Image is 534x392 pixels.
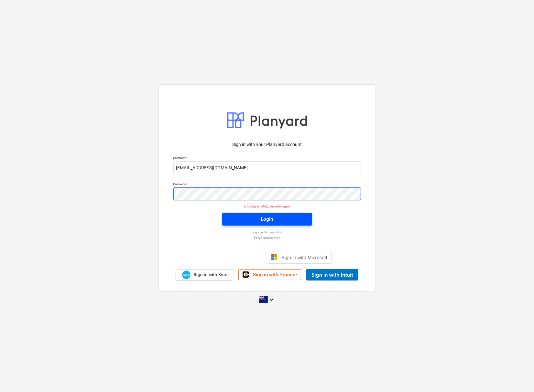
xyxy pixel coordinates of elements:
[253,272,297,278] span: Sign in with Procore
[271,254,278,260] img: Microsoft logo
[173,161,361,174] input: Username
[176,269,233,281] a: Sign in with Xero
[238,269,301,280] a: Sign in with Procore
[182,270,191,279] img: Xero logo
[222,213,312,226] button: Login
[261,215,273,223] div: Login
[170,236,364,240] a: Forgot password?
[193,272,227,278] span: Sign in with Xero
[502,361,534,392] iframe: Chat Widget
[173,182,361,187] p: Password
[281,255,327,260] span: Sign in with Microsoft
[170,230,364,234] a: Log in with magic link
[268,296,276,303] i: keyboard_arrow_down
[173,141,361,148] p: Sign in with your Planyard account
[199,250,265,264] iframe: Sign in with Google Button
[173,156,361,161] p: Username
[169,204,365,208] p: Logging in failed, please try again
